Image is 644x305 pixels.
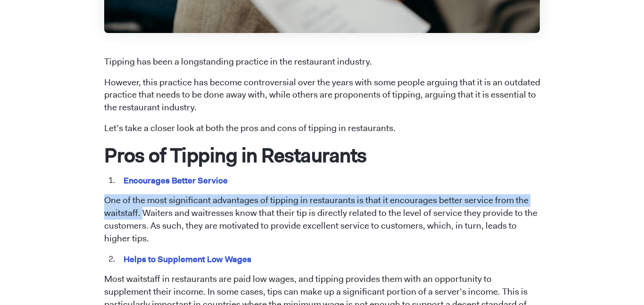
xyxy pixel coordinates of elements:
p: One of the most significant advantages of tipping in restaurants is that it encourages better ser... [104,194,540,245]
h1: Pros of Tipping in Restaurants [104,143,540,167]
p: Let’s take a closer look at both the pros and cons of tipping in restaurants. [104,122,540,135]
p: However, this practice has become controversial over the years with some people arguing that it i... [104,76,540,115]
p: Tipping has been a longstanding practice in the restaurant industry. [104,56,540,68]
mark: Encourages Better Service [122,173,230,188]
mark: Helps to Supplement Low Wages [122,252,253,266]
